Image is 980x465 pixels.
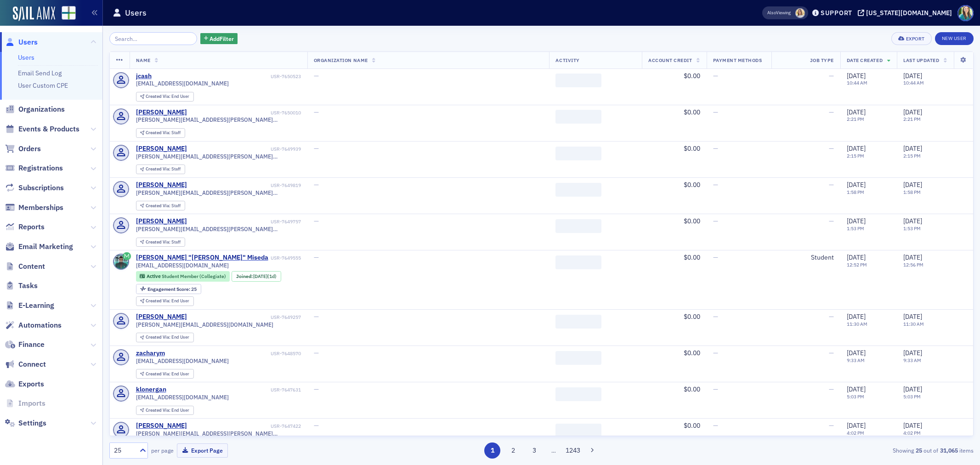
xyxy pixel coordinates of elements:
[903,430,921,436] time: 4:02 PM
[903,189,921,195] time: 1:58 PM
[136,189,301,196] span: [PERSON_NAME][EMAIL_ADDRESS][PERSON_NAME][DOMAIN_NAME]
[935,32,974,45] a: New User
[314,349,319,357] span: —
[903,72,922,80] span: [DATE]
[847,312,866,321] span: [DATE]
[314,253,319,261] span: —
[847,421,866,430] span: [DATE]
[847,108,866,116] span: [DATE]
[177,443,228,458] button: Export Page
[555,255,601,269] span: ‌
[136,238,185,247] div: Created Via: Staff
[713,385,718,393] span: —
[18,81,68,90] a: User Custom CPE
[684,312,700,321] span: $0.00
[136,128,185,138] div: Created Via: Staff
[555,351,601,365] span: ‌
[146,408,189,413] div: End User
[5,222,45,232] a: Reports
[18,301,54,311] span: E-Learning
[684,421,700,430] span: $0.00
[136,313,187,321] a: [PERSON_NAME]
[903,181,922,189] span: [DATE]
[136,254,268,262] a: [PERSON_NAME] "[PERSON_NAME]" Miseda
[62,6,76,20] img: SailAMX
[713,253,718,261] span: —
[136,145,187,153] div: [PERSON_NAME]
[5,418,46,428] a: Settings
[5,340,45,350] a: Finance
[829,312,834,321] span: —
[847,181,866,189] span: [DATE]
[200,33,238,45] button: AddFilter
[5,301,54,311] a: E-Learning
[713,181,718,189] span: —
[5,398,45,408] a: Imports
[18,53,34,62] a: Users
[125,7,147,18] h1: Users
[5,281,38,291] a: Tasks
[526,442,542,459] button: 3
[18,281,38,291] span: Tasks
[136,164,185,174] div: Created Via: Staff
[18,69,62,77] a: Email Send Log
[136,386,166,394] div: klonergan
[778,254,834,262] div: Student
[847,357,865,363] time: 9:33 AM
[903,321,924,327] time: 11:30 AM
[5,359,46,369] a: Connect
[684,181,700,189] span: $0.00
[136,394,229,401] span: [EMAIL_ADDRESS][DOMAIN_NAME]
[847,144,866,153] span: [DATE]
[5,124,79,134] a: Events & Products
[903,312,922,321] span: [DATE]
[18,340,45,350] span: Finance
[5,261,45,272] a: Content
[829,421,834,430] span: —
[140,273,226,279] a: Active Student Member (Collegiate)
[146,371,171,377] span: Created Via :
[166,351,301,357] div: USR-7648570
[555,315,601,329] span: ‌
[648,57,692,63] span: Account Credit
[903,393,921,400] time: 5:03 PM
[5,104,65,114] a: Organizations
[146,407,171,413] span: Created Via :
[146,334,171,340] span: Created Via :
[555,74,601,87] span: ‌
[847,217,866,225] span: [DATE]
[713,349,718,357] span: —
[136,321,273,328] span: [PERSON_NAME][EMAIL_ADDRESS][DOMAIN_NAME]
[866,9,952,17] div: [US_STATE][DOMAIN_NAME]
[847,189,864,195] time: 1:58 PM
[136,108,187,117] a: [PERSON_NAME]
[505,442,521,459] button: 2
[18,418,46,428] span: Settings
[684,72,700,80] span: $0.00
[713,217,718,225] span: —
[136,422,187,430] div: [PERSON_NAME]
[565,442,581,459] button: 1243
[146,372,189,377] div: End User
[555,219,601,233] span: ‌
[153,74,301,79] div: USR-7650523
[18,379,44,389] span: Exports
[847,253,866,261] span: [DATE]
[18,144,41,154] span: Orders
[810,57,834,63] span: Job Type
[903,57,939,63] span: Last Updated
[484,442,500,459] button: 1
[555,424,601,437] span: ‌
[236,273,254,279] span: Joined :
[146,94,189,99] div: End User
[713,72,718,80] span: —
[713,312,718,321] span: —
[829,108,834,116] span: —
[188,314,301,320] div: USR-7649257
[795,8,805,18] span: Bethany Booth
[18,320,62,330] span: Automations
[684,217,700,225] span: $0.00
[314,312,319,321] span: —
[767,10,791,16] span: Viewing
[136,296,194,306] div: Created Via: End User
